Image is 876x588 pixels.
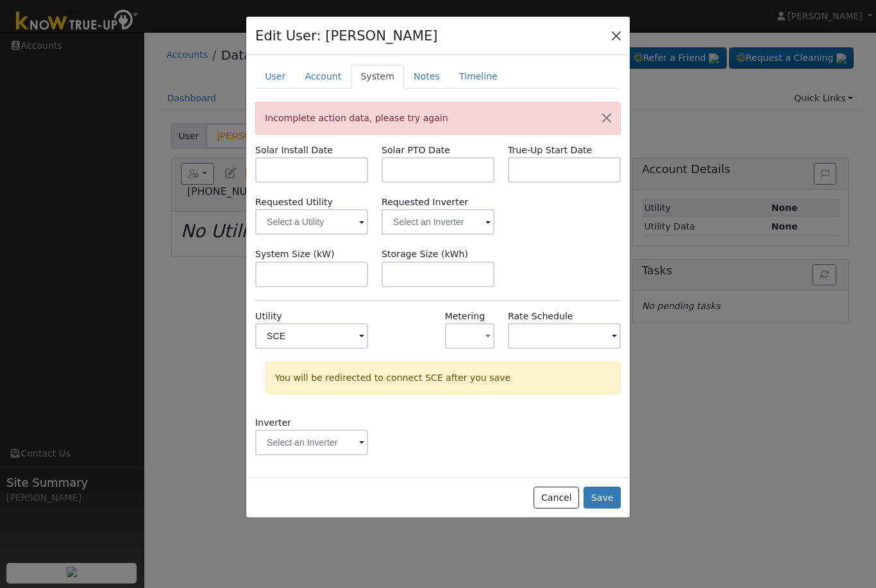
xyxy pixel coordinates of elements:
label: Storage Size (kWh) [382,248,468,261]
label: Rate Schedule [508,310,573,323]
input: Select a Utility [255,209,368,235]
button: Cancel [534,487,579,508]
a: Account [295,65,351,88]
label: Requested Utility [255,196,368,209]
div: You will be redirected to connect SCE after you save [265,362,621,394]
a: User [255,65,295,88]
label: Requested Inverter [382,196,494,209]
label: Utility [255,310,282,323]
h4: Edit User: [PERSON_NAME] [255,26,438,46]
a: Timeline [450,65,507,88]
input: Select a Utility [255,323,368,349]
label: True-Up Start Date [508,144,592,157]
a: Notes [404,65,450,88]
span: Incomplete action data, please try again [265,113,448,123]
label: System Size (kW) [255,248,334,261]
label: Solar Install Date [255,144,333,157]
input: Select an Inverter [255,430,368,455]
label: Metering [445,310,485,323]
input: Select an Inverter [382,209,494,235]
button: Save [584,487,621,508]
a: System [351,65,404,88]
label: Inverter [255,416,291,430]
label: Solar PTO Date [382,144,450,157]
